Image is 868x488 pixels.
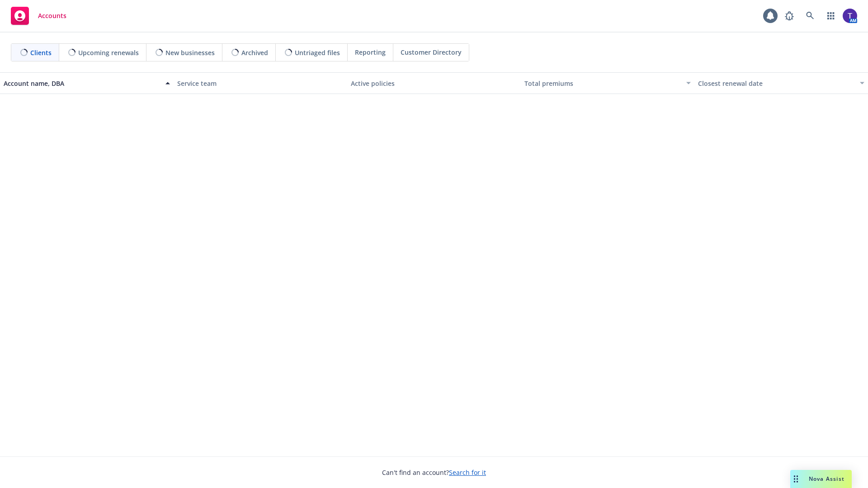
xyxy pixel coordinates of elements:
a: Search for it [449,468,486,477]
div: Closest renewal date [698,79,854,88]
a: Search [801,7,819,25]
span: Archived [241,48,268,57]
span: Nova Assist [809,475,844,483]
span: Upcoming renewals [78,48,139,57]
div: Service team [177,79,344,88]
span: Customer Directory [401,47,462,57]
button: Closest renewal date [694,72,868,94]
a: Switch app [822,7,840,25]
span: Reporting [355,47,386,57]
div: Account name, DBA [4,79,160,88]
div: Active policies [351,79,517,88]
span: Accounts [38,12,66,19]
button: Active policies [347,72,521,94]
a: Accounts [7,3,70,28]
span: Can't find an account? [382,468,486,477]
div: Total premiums [524,79,681,88]
span: Clients [30,48,52,57]
button: Total premiums [521,72,694,94]
span: Untriaged files [295,48,340,57]
a: Report a Bug [780,7,798,25]
div: Drag to move [790,470,802,488]
img: photo [843,9,857,23]
button: Nova Assist [790,470,852,488]
button: Service team [174,72,347,94]
span: New businesses [165,48,215,57]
